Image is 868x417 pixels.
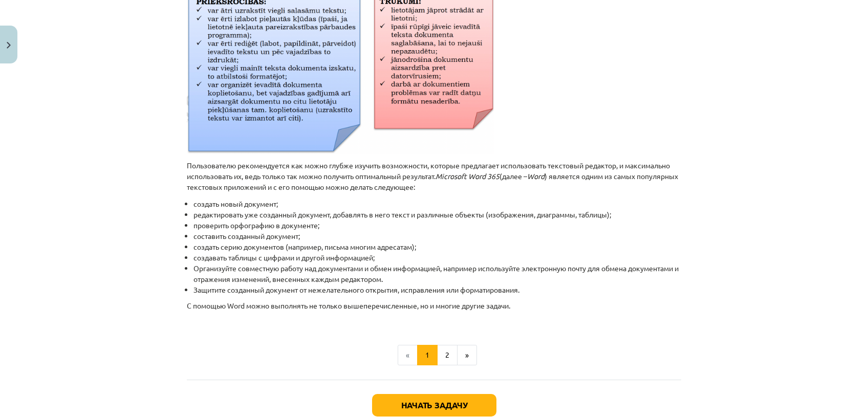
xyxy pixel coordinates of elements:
[187,301,510,310] font: С помощью Word можно выполнять не только вышеперечисленные, но и многие другие задачи.
[193,252,681,263] li: создавать таблицы с цифрами и другой информацией;
[527,171,545,181] i: Word
[7,42,11,49] img: icon-close-lesson-0947bae3869378f0d4975bcd49f059093ad1ed9edebbc8119c70593378902aed.svg
[193,199,681,209] li: создать новый документ;
[436,171,500,181] i: Microsoft Word 365
[187,160,681,192] p: Пользователю рекомендуется как можно глубже изучить возможности, которые предлагает использовать ...
[193,284,681,295] li: Защитите созданный документ от нежелательного открытия, исправления или форматирования.
[193,242,681,252] li: создать серию документов (например, письма многим адресатам);
[193,220,681,231] li: проверить орфографию в документе;
[417,345,438,365] button: 1
[193,231,681,242] li: составить созданный документ;
[193,263,681,284] li: Организуйте совместную работу над документами и обмен информацией, например используйте электронн...
[457,345,477,365] button: »
[187,345,681,365] nav: Пример навигации по страницам
[437,345,458,365] button: 2
[372,394,496,416] button: Начать задачу
[193,209,681,220] li: редактировать уже созданный документ, добавлять в него текст и различные объекты (изображения, ди...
